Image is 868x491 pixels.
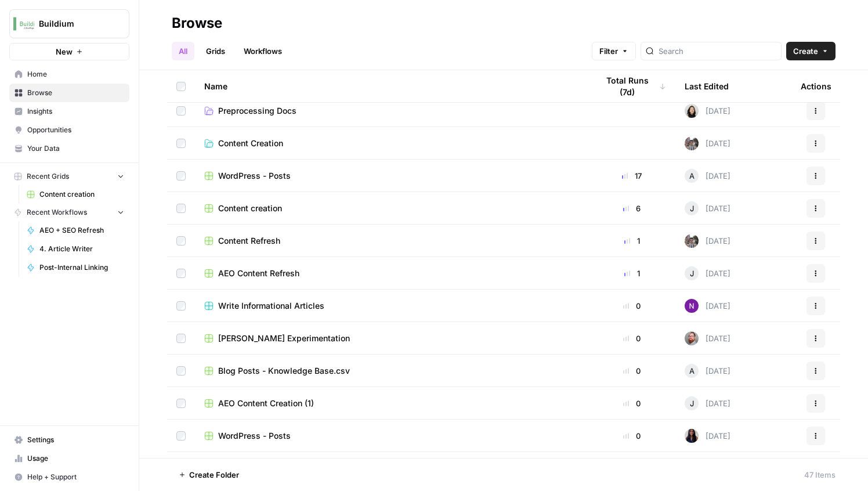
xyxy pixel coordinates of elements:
span: Your Data [27,143,124,154]
div: 1 [598,268,666,279]
div: [DATE] [685,234,730,248]
div: 1 [598,235,666,247]
div: [DATE] [685,364,730,378]
a: AEO Content Refresh [204,268,579,279]
div: [DATE] [685,396,730,410]
span: Write Informational Articles [218,300,324,312]
span: Help + Support [27,472,124,482]
div: [DATE] [685,104,730,118]
span: WordPress - Posts [218,170,291,182]
a: Usage [9,449,129,468]
span: Opportunities [27,125,124,135]
span: Insights [27,106,124,117]
button: New [9,43,129,60]
span: Blog Posts - Knowledge Base.csv [218,365,350,377]
span: J [690,203,694,214]
div: Last Edited [685,70,729,102]
span: Browse [27,88,124,98]
div: [DATE] [685,299,730,313]
span: Post-Internal Linking [39,262,124,273]
a: AEO Content Creation (1) [204,398,579,409]
button: Recent Workflows [9,204,129,221]
a: Your Data [9,139,129,158]
a: Post-Internal Linking [21,258,129,277]
span: Preprocessing Docs [218,105,296,117]
div: [DATE] [685,201,730,215]
div: [DATE] [685,136,730,150]
span: WordPress - Posts [218,430,291,442]
a: WordPress - Posts [204,170,579,182]
span: 4. Article Writer [39,244,124,254]
span: Usage [27,453,124,464]
img: cprdzgm2hpa53le1i7bqtmwsgwbq [685,331,699,345]
div: [DATE] [685,429,730,443]
button: Recent Grids [9,168,129,185]
a: 4. Article Writer [21,240,129,258]
a: AEO + SEO Refresh [21,221,129,240]
a: Blog Posts - Knowledge Base.csv [204,365,579,377]
span: A [689,170,695,182]
a: Opportunities [9,121,129,139]
span: New [56,46,73,57]
a: Browse [9,84,129,102]
span: [PERSON_NAME] Experimentation [218,333,350,344]
span: Buildium [39,18,109,30]
img: a2mlt6f1nb2jhzcjxsuraj5rj4vi [685,136,699,150]
button: Workspace: Buildium [9,9,129,38]
div: 0 [598,300,666,312]
a: All [172,42,194,60]
span: Content Refresh [218,235,280,247]
a: Workflows [237,42,289,60]
a: Preprocessing Docs [204,105,579,117]
div: Actions [801,70,831,102]
div: 0 [598,398,666,409]
div: Browse [172,14,222,33]
span: Filter [599,45,618,57]
div: [DATE] [685,331,730,345]
span: Content creation [218,203,282,214]
div: Total Runs (7d) [598,70,666,102]
a: Home [9,65,129,84]
span: AEO + SEO Refresh [39,225,124,236]
a: Content creation [204,203,579,214]
a: Content Refresh [204,235,579,247]
span: Create Folder [189,469,239,481]
input: Search [659,45,776,57]
a: Content Creation [204,138,579,149]
button: Create [786,42,836,60]
div: 0 [598,430,666,442]
span: J [690,398,694,409]
div: 6 [598,203,666,214]
img: a2mlt6f1nb2jhzcjxsuraj5rj4vi [685,234,699,248]
span: Content creation [39,189,124,200]
div: 17 [598,170,666,182]
span: Create [793,45,818,57]
span: J [690,268,694,279]
span: A [689,365,695,377]
span: Content Creation [218,138,283,149]
a: WordPress - Posts [204,430,579,442]
a: Settings [9,431,129,449]
a: Insights [9,102,129,121]
a: Content creation [21,185,129,204]
img: rox323kbkgutb4wcij4krxobkpon [685,429,699,443]
span: AEO Content Refresh [218,268,299,279]
span: Recent Grids [27,171,69,182]
img: t5ef5oef8zpw1w4g2xghobes91mw [685,104,699,118]
span: Settings [27,435,124,445]
a: [PERSON_NAME] Experimentation [204,333,579,344]
div: 47 Items [804,469,836,481]
div: 0 [598,365,666,377]
div: [DATE] [685,169,730,183]
button: Filter [592,42,636,60]
div: [DATE] [685,266,730,280]
button: Create Folder [172,465,246,484]
span: AEO Content Creation (1) [218,398,314,409]
img: Buildium Logo [13,13,34,34]
a: Grids [199,42,232,60]
button: Help + Support [9,468,129,486]
a: Write Informational Articles [204,300,579,312]
div: Name [204,70,579,102]
span: Recent Workflows [27,207,87,218]
span: Home [27,69,124,80]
